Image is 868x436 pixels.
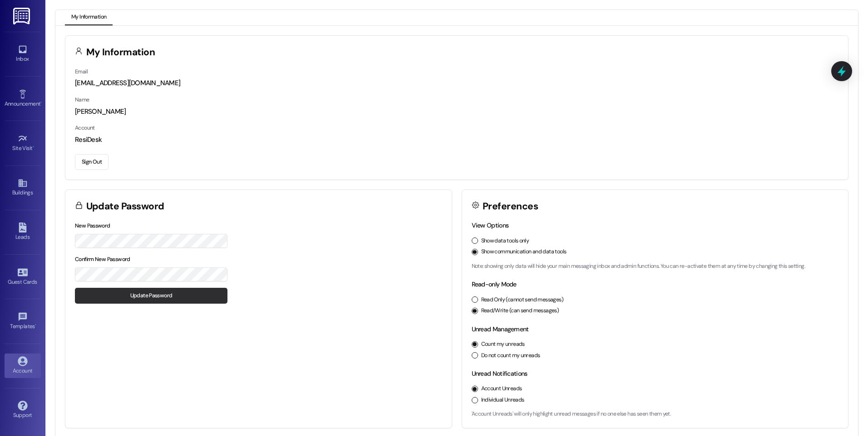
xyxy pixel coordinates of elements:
[481,296,563,304] label: Read Only (cannot send messages)
[472,221,509,229] label: View Options
[75,154,108,170] button: Sign Out
[40,99,42,106] span: •
[35,322,36,328] span: •
[472,262,839,271] p: Note: showing only data will hide your main messaging inbox and admin functions. You can re-activ...
[481,385,522,393] label: Account Unreads
[65,10,113,25] button: My Information
[472,325,529,333] label: Unread Management
[75,96,89,103] label: Name
[5,220,41,244] a: Leads
[86,48,155,57] h3: My Information
[483,202,538,211] h3: Preferences
[5,42,41,66] a: Inbox
[75,222,110,229] label: New Password
[481,237,529,245] label: Show data tools only
[481,352,540,360] label: Do not count my unreads
[75,256,130,263] label: Confirm New Password
[5,354,41,378] a: Account
[86,202,164,211] h3: Update Password
[13,8,32,24] img: ResiDesk Logo
[481,248,567,256] label: Show communication and data tools
[481,340,525,349] label: Count my unreads
[481,396,524,404] label: Individual Unreads
[75,107,838,116] div: [PERSON_NAME]
[75,124,95,131] label: Account
[75,288,227,304] button: Update Password
[481,307,559,315] label: Read/Write (can send messages)
[75,78,838,88] div: [EMAIL_ADDRESS][DOMAIN_NAME]
[5,175,41,200] a: Buildings
[75,135,838,145] div: ResiDesk
[472,369,528,378] label: Unread Notifications
[5,131,41,155] a: Site Visit •
[5,265,41,289] a: Guest Cards
[472,280,517,288] label: Read-only Mode
[5,309,41,334] a: Templates •
[5,398,41,422] a: Support
[75,68,88,75] label: Email
[472,410,839,418] p: 'Account Unreads' will only highlight unread messages if no one else has seen them yet.
[33,144,34,150] span: •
